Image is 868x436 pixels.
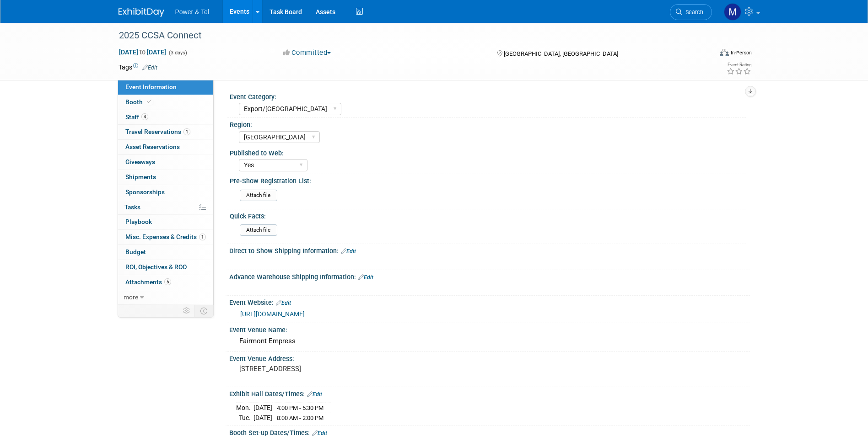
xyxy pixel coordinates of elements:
a: Edit [341,248,356,255]
span: 1 [199,234,206,240]
span: ROI, Objectives & ROO [125,263,187,271]
span: Sponsorships [125,188,165,196]
a: Edit [142,64,157,71]
span: Tasks [124,203,140,211]
td: Mon. [236,403,253,413]
span: [DATE] [DATE] [119,48,167,56]
span: Attachments [125,278,171,286]
span: to [138,48,147,56]
span: Playbook [125,218,152,225]
span: 1 [183,128,190,135]
span: Event Information [125,83,177,90]
div: Quick Facts: [230,209,746,221]
div: Exhibit Hall Dates/Times: [229,387,750,399]
a: Misc. Expenses & Credits1 [118,230,213,245]
div: Event Category: [230,90,746,101]
div: Advance Warehouse Shipping Information: [229,270,750,282]
pre: [STREET_ADDRESS] [239,365,436,373]
i: Booth reservation complete [147,99,151,104]
td: Personalize Event Tab Strip [179,305,195,317]
div: Published to Web: [230,146,746,158]
a: Edit [276,300,291,306]
a: Playbook [118,215,213,229]
img: Format-Inperson.png [720,49,729,56]
span: Misc. Expenses & Credits [125,233,206,240]
div: Pre-Show Registration List: [230,174,746,186]
a: Edit [358,274,373,281]
td: [DATE] [253,403,272,413]
span: 4:00 PM - 5:30 PM [277,404,323,411]
img: ExhibitDay [119,8,164,17]
span: Search [682,9,703,16]
a: Attachments5 [118,275,213,290]
div: Region: [230,118,746,129]
a: ROI, Objectives & ROO [118,260,213,275]
td: Toggle Event Tabs [194,305,213,317]
div: Event Venue Address: [229,352,750,363]
td: Tue. [236,413,253,422]
div: Event Venue Name: [229,323,750,335]
div: Fairmont Empress [236,334,743,348]
span: Giveaways [125,158,155,165]
a: Staff4 [118,110,213,125]
a: Edit [307,391,322,398]
span: Asset Reservations [125,143,180,150]
td: [DATE] [253,413,272,422]
span: Shipments [125,173,156,181]
span: Staff [125,113,148,121]
a: Event Information [118,80,213,95]
span: Booth [125,98,153,106]
img: Madalyn Bobbitt [724,3,741,21]
span: 5 [164,278,171,285]
a: Tasks [118,200,213,215]
div: Event Website: [229,296,750,308]
span: [GEOGRAPHIC_DATA], [GEOGRAPHIC_DATA] [504,50,618,57]
div: Event Format [658,48,752,61]
a: Budget [118,245,213,260]
span: more [124,293,138,301]
td: Tags [119,63,157,72]
div: Event Rating [727,63,751,67]
a: Asset Reservations [118,140,213,154]
a: [URL][DOMAIN_NAME] [240,310,305,318]
span: 4 [141,113,148,120]
a: Booth [118,95,213,110]
a: Search [670,4,712,20]
span: Power & Tel [175,8,209,16]
a: Giveaways [118,155,213,170]
button: Committed [280,48,334,58]
span: Travel Reservations [125,128,190,135]
a: Shipments [118,170,213,185]
a: Sponsorships [118,185,213,200]
a: Travel Reservations1 [118,125,213,139]
div: In-Person [730,49,752,56]
span: 8:00 AM - 2:00 PM [277,415,323,421]
span: (3 days) [168,50,187,56]
div: 2025 CCSA Connect [116,27,698,44]
div: Direct to Show Shipping Information: [229,244,750,256]
span: Budget [125,248,146,255]
a: more [118,290,213,305]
